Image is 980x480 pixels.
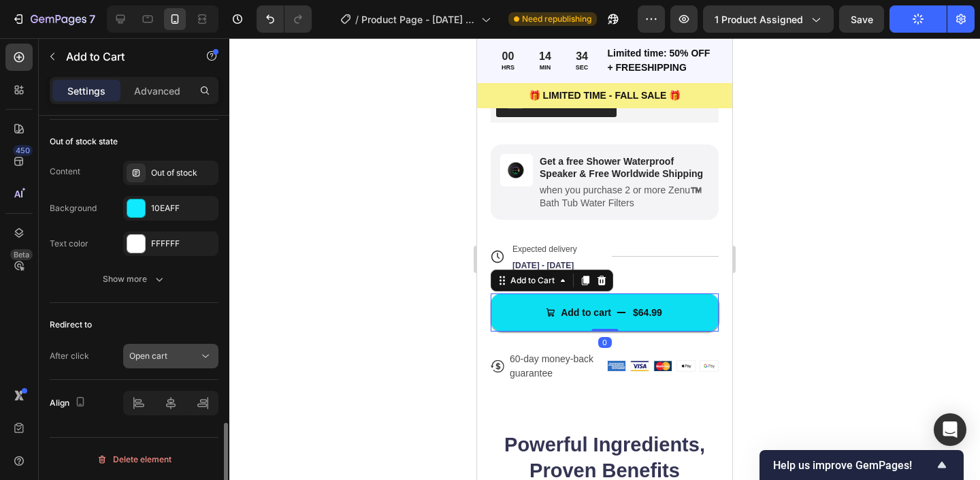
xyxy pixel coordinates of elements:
[522,13,591,25] span: Need republishing
[50,394,88,412] div: Align
[50,238,88,250] div: Text color
[50,267,218,291] button: Show more
[851,14,873,25] span: Save
[257,5,312,33] div: Undo/Redo
[13,145,33,156] div: 450
[67,84,105,98] p: Settings
[50,165,80,178] div: Content
[66,48,182,65] p: Add to Cart
[103,272,166,286] div: Show more
[50,449,218,470] button: Delete element
[50,202,97,214] div: Background
[355,12,359,27] span: /
[934,413,966,446] div: Open Intercom Messenger
[5,5,101,33] button: 7
[151,238,215,250] div: FFFFFF
[839,5,884,33] button: Save
[10,249,33,260] div: Beta
[50,319,92,331] div: Redirect to
[361,12,476,27] span: Product Page - [DATE] 09:34:58
[97,451,171,468] div: Delete element
[715,12,803,27] span: 1 product assigned
[129,351,167,361] span: Open cart
[773,459,934,472] span: Help us improve GemPages!
[134,84,180,98] p: Advanced
[477,38,732,480] iframe: Design area
[151,167,215,179] div: Out of stock
[89,11,95,27] p: 7
[123,344,218,368] button: Open cart
[703,5,834,33] button: 1 product assigned
[773,457,950,473] button: Show survey - Help us improve GemPages!
[151,202,215,214] div: 10EAFF
[50,350,89,362] div: After click
[50,135,118,148] div: Out of stock state
[14,393,242,447] h2: Powerful Ingredients, Proven Benefits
